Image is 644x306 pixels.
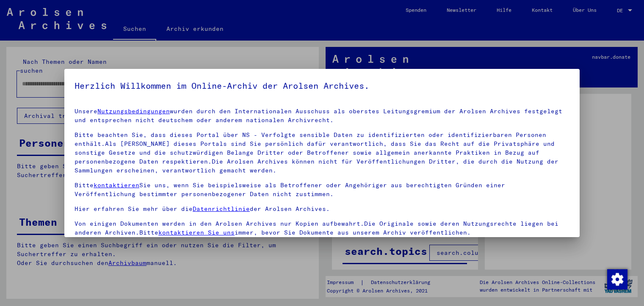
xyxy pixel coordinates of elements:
[193,205,250,213] a: Datenrichtlinie
[75,219,569,237] p: Von einigen Dokumenten werden in den Arolsen Archives nur Kopien aufbewahrt.Die Originale sowie d...
[75,181,569,199] p: Bitte Sie uns, wenn Sie beispielsweise als Betroffener oder Angehöriger aus berechtigten Gründen ...
[75,131,569,175] p: Bitte beachten Sie, dass dieses Portal über NS - Verfolgte sensible Daten zu identifizierten oder...
[75,79,569,93] h5: Herzlich Willkommen im Online-Archiv der Arolsen Archives.
[94,181,139,189] a: kontaktieren
[607,269,627,290] img: Zustimmung ändern
[158,229,235,236] a: kontaktieren Sie uns
[75,107,569,125] p: Unsere wurden durch den Internationalen Ausschuss als oberstes Leitungsgremium der Arolsen Archiv...
[97,107,170,115] a: Nutzungsbedingungen
[75,205,569,213] p: Hier erfahren Sie mehr über die der Arolsen Archives.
